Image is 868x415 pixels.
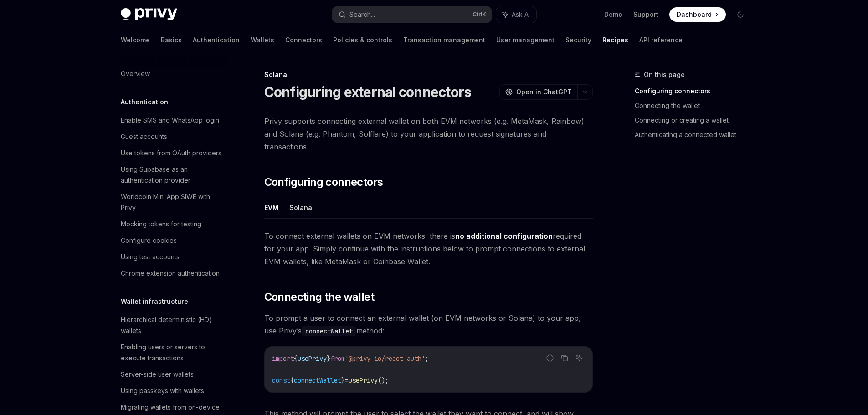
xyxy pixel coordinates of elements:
a: Mocking tokens for testing [113,216,230,232]
div: Enable SMS and WhatsApp login [121,115,219,126]
a: Security [565,29,591,51]
span: { [290,376,294,384]
span: import [272,354,294,363]
span: Connecting the wallet [264,290,374,304]
span: Ctrl K [473,11,486,18]
span: from [330,354,345,363]
button: Search...CtrlK [332,6,492,23]
span: (); [378,376,389,384]
a: Worldcoin Mini App SIWE with Privy [113,189,230,216]
button: Report incorrect code [544,352,556,364]
a: Policies & controls [333,29,392,51]
div: Solana [264,70,593,79]
button: Ask AI [496,6,536,23]
button: Toggle dark mode [733,7,748,22]
a: Recipes [602,29,628,51]
div: Mocking tokens for testing [121,219,201,230]
span: = [345,376,349,384]
span: Dashboard [677,10,712,19]
h1: Configuring external connectors [264,84,472,100]
span: const [272,376,290,384]
span: connectWallet [294,376,341,384]
a: Wallets [251,29,274,51]
a: Dashboard [669,7,726,22]
div: Enabling users or servers to execute transactions [121,342,225,364]
div: Overview [121,68,150,79]
span: } [341,376,345,384]
a: Enable SMS and WhatsApp login [113,112,230,128]
span: To prompt a user to connect an external wallet (on EVM networks or Solana) to your app, use Privy... [264,312,593,337]
span: { [294,354,298,363]
span: To connect external wallets on EVM networks, there is required for your app. Simply continue with... [264,230,593,268]
button: Ask AI [573,352,585,364]
h5: Wallet infrastructure [121,296,188,307]
code: connectWallet [302,326,356,336]
button: EVM [264,197,278,218]
button: Copy the contents from the code block [559,352,570,364]
div: Server-side user wallets [121,369,194,380]
a: Welcome [121,29,150,51]
a: API reference [639,29,683,51]
span: Configuring connectors [264,175,383,190]
div: Search... [349,9,375,20]
span: '@privy-io/react-auth' [345,354,425,363]
a: Authenticating a connected wallet [635,128,755,142]
div: Chrome extension authentication [121,268,220,279]
div: Hierarchical deterministic (HD) wallets [121,314,225,336]
div: Guest accounts [121,131,167,142]
a: Support [633,10,658,19]
a: Connectors [285,29,322,51]
div: Use tokens from OAuth providers [121,148,221,159]
a: Transaction management [403,29,485,51]
a: Basics [161,29,182,51]
a: Overview [113,66,230,82]
a: Authentication [193,29,240,51]
span: Ask AI [512,10,530,19]
a: Demo [604,10,622,19]
div: Worldcoin Mini App SIWE with Privy [121,191,225,213]
span: Privy supports connecting external wallet on both EVM networks (e.g. MetaMask, Rainbow) and Solan... [264,115,593,153]
span: } [327,354,330,363]
h5: Authentication [121,97,168,108]
a: Use tokens from OAuth providers [113,145,230,161]
a: Connecting or creating a wallet [635,113,755,128]
a: Enabling users or servers to execute transactions [113,339,230,366]
span: On this page [644,69,685,80]
img: dark logo [121,8,177,21]
a: Connecting the wallet [635,98,755,113]
a: Configure cookies [113,232,230,249]
a: Chrome extension authentication [113,265,230,282]
a: Configuring connectors [635,84,755,98]
a: Guest accounts [113,128,230,145]
a: Using Supabase as an authentication provider [113,161,230,189]
button: Solana [289,197,312,218]
a: Server-side user wallets [113,366,230,383]
div: Using passkeys with wallets [121,385,204,396]
a: Using passkeys with wallets [113,383,230,399]
span: Open in ChatGPT [516,87,572,97]
a: Hierarchical deterministic (HD) wallets [113,312,230,339]
strong: no additional configuration [455,231,553,241]
button: Open in ChatGPT [499,84,577,100]
a: User management [496,29,555,51]
span: usePrivy [298,354,327,363]
span: ; [425,354,429,363]
div: Using Supabase as an authentication provider [121,164,225,186]
div: Configure cookies [121,235,177,246]
a: Using test accounts [113,249,230,265]
span: usePrivy [349,376,378,384]
div: Using test accounts [121,251,180,262]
